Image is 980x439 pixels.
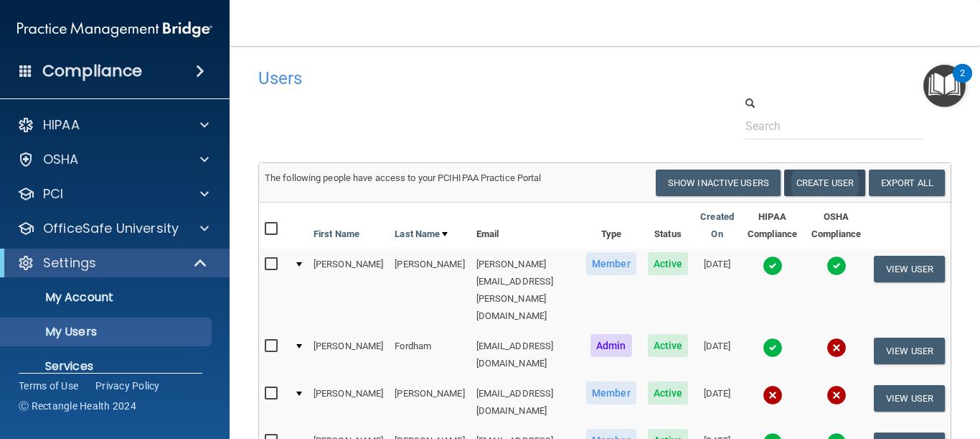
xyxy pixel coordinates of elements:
[43,116,80,134] p: HIPAA
[586,382,636,405] span: Member
[580,203,642,249] th: Type
[699,208,735,243] a: Created On
[826,385,847,405] img: cross.ca9f0e7f.svg
[471,249,580,331] td: [PERSON_NAME][EMAIL_ADDRESS][PERSON_NAME][DOMAIN_NAME]
[43,185,63,203] p: PCI
[17,151,209,168] a: OSHA
[763,256,783,276] img: tick.e7d51cea.svg
[784,170,865,196] button: Create User
[874,256,945,282] button: View User
[95,379,160,393] a: Privacy Policy
[590,334,632,357] span: Admin
[314,226,359,243] a: First Name
[648,334,689,357] span: Active
[694,331,740,379] td: [DATE]
[642,203,694,249] th: Status
[42,61,142,81] h4: Compliance
[874,385,945,412] button: View User
[258,69,654,88] h4: Users
[265,172,542,183] span: The following people have access to your PCIHIPAA Practice Portal
[395,226,448,243] a: Last Name
[389,249,470,331] td: [PERSON_NAME]
[826,256,847,276] img: tick.e7d51cea.svg
[763,385,783,405] img: cross.ca9f0e7f.svg
[19,379,78,393] a: Terms of Use
[648,382,689,405] span: Active
[586,252,636,275] span: Member
[9,359,205,374] p: Services
[9,290,205,305] p: My Account
[19,399,136,413] span: Ⓒ Rectangle Health 2024
[9,325,205,339] p: My Users
[308,331,389,379] td: [PERSON_NAME]
[745,113,923,139] input: Search
[17,15,212,44] img: PMB logo
[471,331,580,379] td: [EMAIL_ADDRESS][DOMAIN_NAME]
[17,220,209,237] a: OfficeSafe University
[694,379,740,426] td: [DATE]
[17,116,209,134] a: HIPAA
[923,65,966,107] button: Open Resource Center, 2 new notifications
[869,170,945,196] a: Export All
[740,203,804,249] th: HIPAA Compliance
[308,249,389,331] td: [PERSON_NAME]
[17,254,208,272] a: Settings
[308,379,389,426] td: [PERSON_NAME]
[960,73,965,92] div: 2
[804,203,868,249] th: OSHA Compliance
[43,254,96,272] p: Settings
[694,249,740,331] td: [DATE]
[763,338,783,358] img: tick.e7d51cea.svg
[389,379,470,426] td: [PERSON_NAME]
[826,338,847,358] img: cross.ca9f0e7f.svg
[648,252,689,275] span: Active
[43,220,179,237] p: OfficeSafe University
[874,338,945,364] button: View User
[656,170,781,196] button: Show Inactive Users
[389,331,470,379] td: Fordham
[471,379,580,426] td: [EMAIL_ADDRESS][DOMAIN_NAME]
[43,151,79,168] p: OSHA
[17,185,209,203] a: PCI
[471,203,580,249] th: Email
